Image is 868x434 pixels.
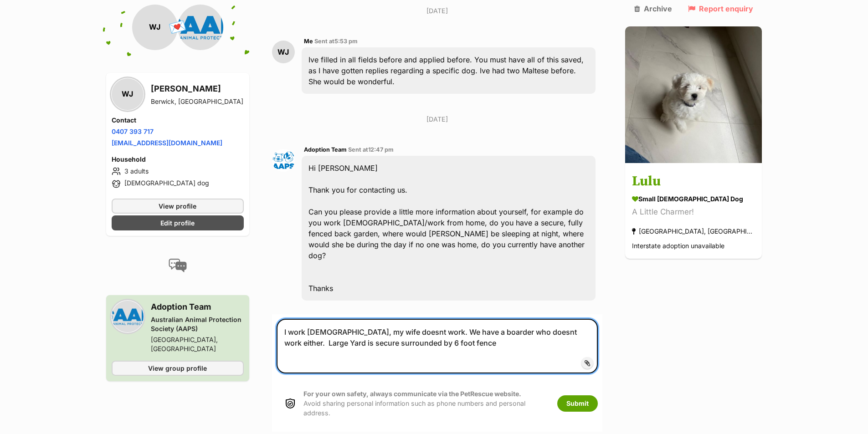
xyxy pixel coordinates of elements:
[151,335,244,353] div: [GEOGRAPHIC_DATA], [GEOGRAPHIC_DATA]
[632,206,755,219] div: A Little Charmer!
[160,218,195,228] span: Edit profile
[112,155,244,164] h4: Household
[151,97,243,106] div: Berwick, [GEOGRAPHIC_DATA]
[303,389,548,418] p: Avoid sharing personal information such as phone numbers and personal address.
[159,201,196,211] span: View profile
[632,172,755,192] h3: Lulu
[178,5,223,50] img: Australian Animal Protection Society (AAPS) profile pic
[132,5,178,50] div: WJ
[632,242,724,250] span: Interstate adoption unavailable
[303,390,521,398] strong: For your own safety, always communicate via the PetRescue website.
[112,128,154,135] a: 0407 393 717
[688,5,753,13] a: Report enquiry
[112,215,244,230] a: Edit profile
[314,38,358,45] span: Sent at
[557,395,598,412] button: Submit
[112,116,244,125] h4: Contact
[272,149,295,172] img: Adoption Team profile pic
[348,146,394,153] span: Sent at
[112,361,244,376] a: View group profile
[304,38,313,45] span: Me
[112,139,222,147] a: [EMAIL_ADDRESS][DOMAIN_NAME]
[368,146,394,153] span: 12:47 pm
[148,363,207,373] span: View group profile
[151,315,244,333] div: Australian Animal Protection Society (AAPS)
[632,194,755,204] div: small [DEMOGRAPHIC_DATA] Dog
[112,301,144,332] img: Australian Animal Protection Society (AAPS) profile pic
[272,41,295,63] div: WJ
[272,6,603,15] p: [DATE]
[151,301,244,313] h3: Adoption Team
[112,166,244,177] li: 3 adults
[112,179,244,189] li: [DEMOGRAPHIC_DATA] dog
[632,225,755,238] div: [GEOGRAPHIC_DATA], [GEOGRAPHIC_DATA]
[151,82,243,95] h3: [PERSON_NAME]
[302,47,596,94] div: Ive filled in all fields before and applied before. You must have all of this saved, as I have go...
[304,146,347,153] span: Adoption Team
[272,114,603,124] p: [DATE]
[112,78,144,110] div: WJ
[625,26,762,163] img: Lulu
[634,5,672,13] a: Archive
[169,259,187,272] img: conversation-icon-4a6f8262b818ee0b60e3300018af0b2d0b884aa5de6e9bcb8d3d4eeb1a70a7c4.svg
[167,18,188,37] span: 💌
[302,156,596,301] div: Hi [PERSON_NAME] Thank you for contacting us. Can you please provide a little more information ab...
[334,38,358,45] span: 5:53 pm
[625,165,762,259] a: Lulu small [DEMOGRAPHIC_DATA] Dog A Little Charmer! [GEOGRAPHIC_DATA], [GEOGRAPHIC_DATA] Intersta...
[112,199,244,214] a: View profile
